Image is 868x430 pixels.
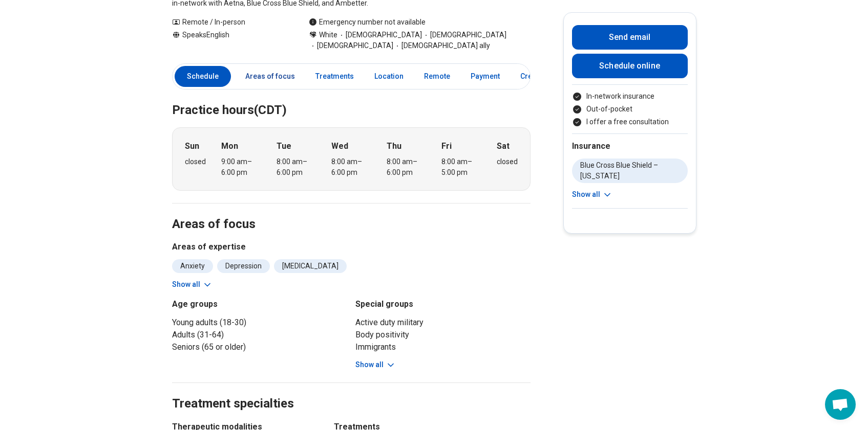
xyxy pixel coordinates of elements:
[464,66,506,87] a: Payment
[368,66,410,87] a: Location
[172,371,531,413] h2: Treatment specialties
[309,66,360,87] a: Treatments
[572,189,612,200] button: Show all
[221,156,261,178] div: 9:00 am – 6:00 pm
[175,66,231,87] a: Schedule
[239,66,301,87] a: Areas of focus
[172,127,531,191] div: When does the program meet?
[277,156,316,178] div: 8:00 am – 6:00 pm
[355,341,531,353] li: Immigrants
[172,329,347,341] li: Adults (31-64)
[172,30,288,51] div: Speaks English
[441,140,452,152] strong: Fri
[172,298,347,310] h3: Age groups
[337,30,422,40] span: [DEMOGRAPHIC_DATA]
[441,156,481,178] div: 8:00 am – 5:00 pm
[387,140,401,152] strong: Thu
[572,117,688,127] li: I offer a free consultation
[331,140,348,152] strong: Wed
[355,329,531,341] li: Body positivity
[355,298,531,310] h3: Special groups
[355,359,396,370] button: Show all
[572,159,688,183] li: Blue Cross Blue Shield – [US_STATE]
[387,156,426,178] div: 8:00 am – 6:00 pm
[497,156,518,167] div: closed
[572,140,688,152] h2: Insurance
[514,66,565,87] a: Credentials
[221,140,238,152] strong: Mon
[331,156,371,178] div: 8:00 am – 6:00 pm
[422,30,506,40] span: [DEMOGRAPHIC_DATA]
[172,77,531,119] h2: Practice hours (CDT)
[572,104,688,115] li: Out-of-pocket
[277,140,291,152] strong: Tue
[319,30,337,40] span: White
[217,259,270,273] li: Depression
[185,140,199,152] strong: Sun
[172,191,531,233] h2: Areas of focus
[572,91,688,102] li: In-network insurance
[572,91,688,127] ul: Payment options
[393,40,490,51] span: [DEMOGRAPHIC_DATA] ally
[172,259,213,273] li: Anxiety
[572,25,688,50] button: Send email
[825,389,856,420] div: Open chat
[172,341,347,353] li: Seniors (65 or older)
[572,54,688,78] a: Schedule online
[172,241,531,253] h3: Areas of expertise
[274,259,347,273] li: [MEDICAL_DATA]
[309,17,426,28] div: Emergency number not available
[497,140,510,152] strong: Sat
[172,316,347,329] li: Young adults (18-30)
[185,156,206,167] div: closed
[355,316,531,329] li: Active duty military
[172,279,213,290] button: Show all
[172,17,288,28] div: Remote / In-person
[418,66,456,87] a: Remote
[309,40,393,51] span: [DEMOGRAPHIC_DATA]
